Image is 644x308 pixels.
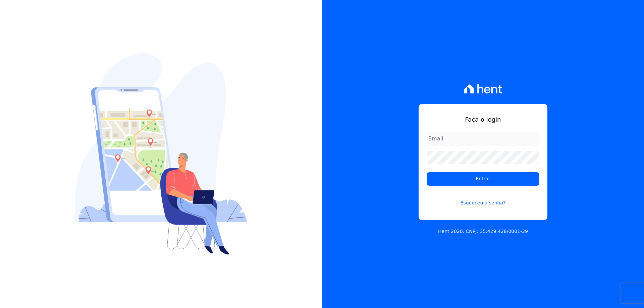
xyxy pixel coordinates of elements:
[438,228,528,235] p: Hent 2020. CNPJ: 35.429.428/0001-39
[427,172,539,186] input: Entrar
[427,132,539,145] input: Email
[75,53,247,255] img: Login
[427,115,539,124] h1: Faça o login
[427,191,539,206] a: Esqueceu a senha?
